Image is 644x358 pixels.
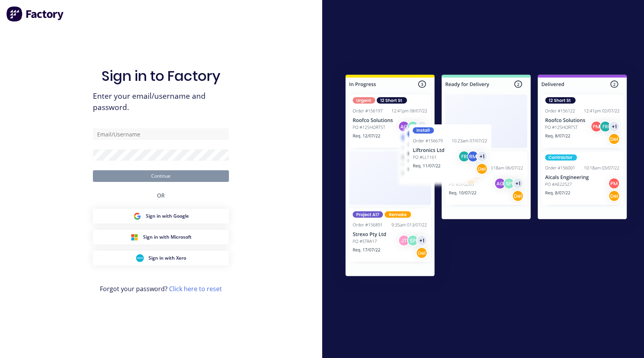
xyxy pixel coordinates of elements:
[131,233,138,241] img: Microsoft Sign in
[146,213,189,220] span: Sign in with Google
[157,182,165,209] div: OR
[93,209,229,224] button: Google Sign inSign in with Google
[169,285,222,293] a: Click here to reset
[100,284,222,293] span: Forgot your password?
[93,251,229,265] button: Xero Sign inSign in with Xero
[93,170,229,182] button: Continue
[148,255,186,262] span: Sign in with Xero
[136,254,144,262] img: Xero Sign in
[93,128,229,140] input: Email/Username
[101,68,220,84] h1: Sign in to Factory
[133,212,141,220] img: Google Sign in
[93,230,229,244] button: Microsoft Sign inSign in with Microsoft
[143,234,192,241] span: Sign in with Microsoft
[6,6,65,22] img: Factory
[93,91,229,113] span: Enter your email/username and password.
